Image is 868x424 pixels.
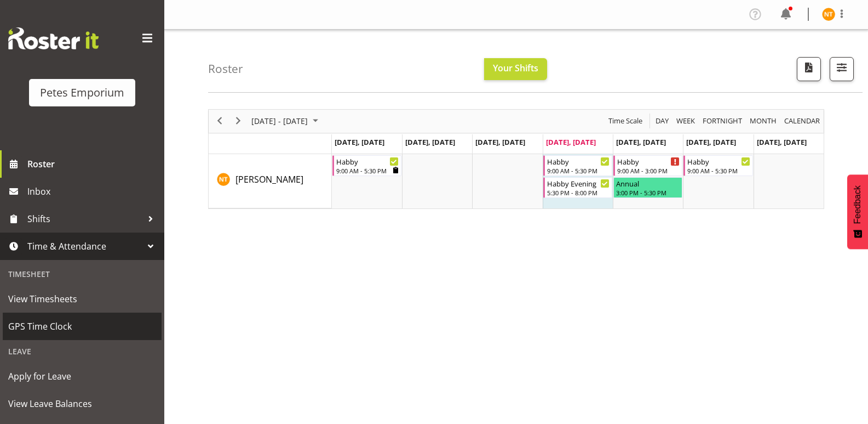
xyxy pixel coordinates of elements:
[336,166,399,175] div: 9:00 AM - 5:30 PM
[248,110,325,133] div: August 18 - 24, 2025
[475,137,525,147] span: [DATE], [DATE]
[830,57,854,81] button: Filter Shifts
[607,114,643,128] span: Time Scale
[675,114,697,128] button: Timeline Week
[613,155,682,176] div: Nicole Thomson"s event - Habby Begin From Friday, August 22, 2025 at 9:00:00 AM GMT+12:00 Ends At...
[687,166,750,175] div: 9:00 AM - 5:30 PM
[27,156,159,172] span: Roster
[613,177,682,198] div: Nicole Thomson"s event - Annual Begin From Friday, August 22, 2025 at 3:00:00 PM GMT+12:00 Ends A...
[3,390,162,417] a: View Leave Balances
[607,114,645,128] button: Time Scale
[336,156,399,167] div: Habby
[616,178,680,189] div: Annual
[617,166,680,175] div: 9:00 AM - 3:00 PM
[208,109,824,209] div: Timeline Week of August 21, 2025
[748,114,779,128] button: Timeline Month
[8,291,156,307] span: View Timesheets
[543,177,612,198] div: Nicole Thomson"s event - Habby Evening Begin From Thursday, August 21, 2025 at 5:30:00 PM GMT+12:...
[208,63,243,75] h4: Roster
[235,173,303,186] a: [PERSON_NAME]
[229,110,248,133] div: next period
[3,363,162,390] a: Apply for Leave
[783,114,822,128] button: Month
[231,114,246,128] button: Next
[617,156,680,167] div: Habby
[8,318,156,335] span: GPS Time Clock
[547,156,610,167] div: Habby
[209,154,332,208] td: Nicole Thomson resource
[616,188,680,197] div: 3:00 PM - 5:30 PM
[687,156,750,167] div: Habby
[210,110,229,133] div: previous period
[543,155,612,176] div: Nicole Thomson"s event - Habby Begin From Thursday, August 21, 2025 at 9:00:00 AM GMT+12:00 Ends ...
[547,188,610,197] div: 5:30 PM - 8:00 PM
[822,8,835,21] img: nicole-thomson8388.jpg
[405,137,455,147] span: [DATE], [DATE]
[8,368,156,385] span: Apply for Leave
[701,114,744,128] button: Fortnight
[3,340,162,363] div: Leave
[757,137,807,147] span: [DATE], [DATE]
[40,84,124,101] div: Petes Emporium
[493,62,538,74] span: Your Shifts
[3,263,162,285] div: Timesheet
[332,154,824,208] table: Timeline Week of August 21, 2025
[797,57,821,81] button: Download a PDF of the roster according to the set date range.
[749,114,778,128] span: Month
[853,185,863,224] span: Feedback
[332,155,401,176] div: Nicole Thomson"s event - Habby Begin From Monday, August 18, 2025 at 9:00:00 AM GMT+12:00 Ends At...
[654,114,671,128] button: Timeline Day
[616,137,666,147] span: [DATE], [DATE]
[27,211,142,227] span: Shifts
[702,114,743,128] span: Fortnight
[250,114,323,128] button: August 2025
[3,285,162,313] a: View Timesheets
[546,137,596,147] span: [DATE], [DATE]
[212,114,227,128] button: Previous
[8,395,156,412] span: View Leave Balances
[686,137,736,147] span: [DATE], [DATE]
[8,27,99,49] img: Rosterit website logo
[335,137,384,147] span: [DATE], [DATE]
[675,114,696,128] span: Week
[547,166,610,175] div: 9:00 AM - 5:30 PM
[683,155,752,176] div: Nicole Thomson"s event - Habby Begin From Saturday, August 23, 2025 at 9:00:00 AM GMT+12:00 Ends ...
[547,178,610,189] div: Habby Evening
[484,58,547,80] button: Your Shifts
[783,114,821,128] span: calendar
[847,174,868,249] button: Feedback - Show survey
[27,183,159,200] span: Inbox
[3,313,162,340] a: GPS Time Clock
[250,114,309,128] span: [DATE] - [DATE]
[654,114,670,128] span: Day
[27,238,142,255] span: Time & Attendance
